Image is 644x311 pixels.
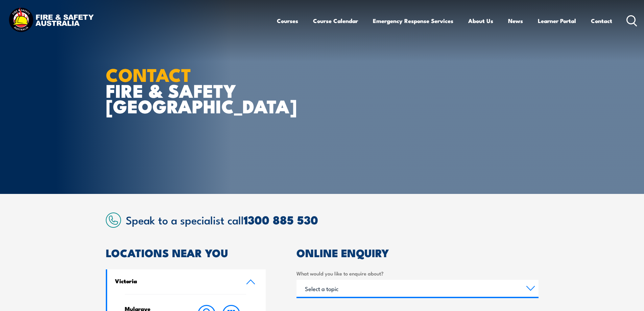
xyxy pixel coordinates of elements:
[244,210,318,228] a: 1300 885 530
[126,214,539,226] h2: Speak to a specialist call
[106,248,266,257] h2: LOCATIONS NEAR YOU
[107,269,266,294] a: Victoria
[106,60,191,88] strong: CONTACT
[106,66,273,114] h1: FIRE & SAFETY [GEOGRAPHIC_DATA]
[296,269,539,277] label: What would you like to enquire about?
[115,277,236,285] h4: Victoria
[468,12,493,30] a: About Us
[313,12,358,30] a: Course Calendar
[591,12,612,30] a: Contact
[373,12,453,30] a: Emergency Response Services
[508,12,523,30] a: News
[296,248,539,257] h2: ONLINE ENQUIRY
[538,12,576,30] a: Learner Portal
[277,12,298,30] a: Courses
